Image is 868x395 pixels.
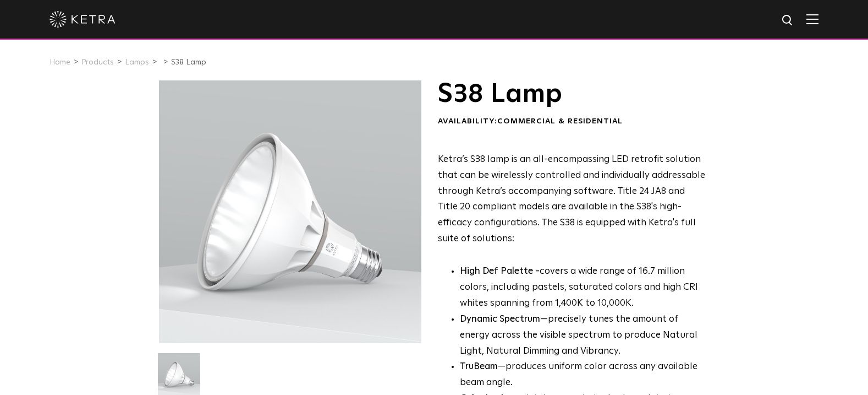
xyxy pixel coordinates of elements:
li: —precisely tunes the amount of energy across the visible spectrum to produce Natural Light, Natur... [460,312,706,360]
strong: High Def Palette - [460,267,540,276]
p: Ketra’s S38 lamp is an all-encompassing LED retrofit solution that can be wirelessly controlled a... [438,152,706,247]
li: —produces uniform color across any available beam angle. [460,359,706,391]
a: Products [81,58,114,66]
a: Home [50,58,70,66]
img: search icon [781,14,795,28]
strong: Dynamic Spectrum [460,315,540,324]
a: S38 Lamp [171,58,206,66]
img: Hamburger%20Nav.svg [806,14,818,24]
a: Lamps [125,58,149,66]
h1: S38 Lamp [438,80,706,108]
strong: TruBeam [460,362,498,371]
p: covers a wide range of 16.7 million colors, including pastels, saturated colors and high CRI whit... [460,264,706,312]
span: Commercial & Residential [497,117,623,125]
img: ketra-logo-2019-white [50,11,116,28]
div: Availability: [438,116,706,127]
